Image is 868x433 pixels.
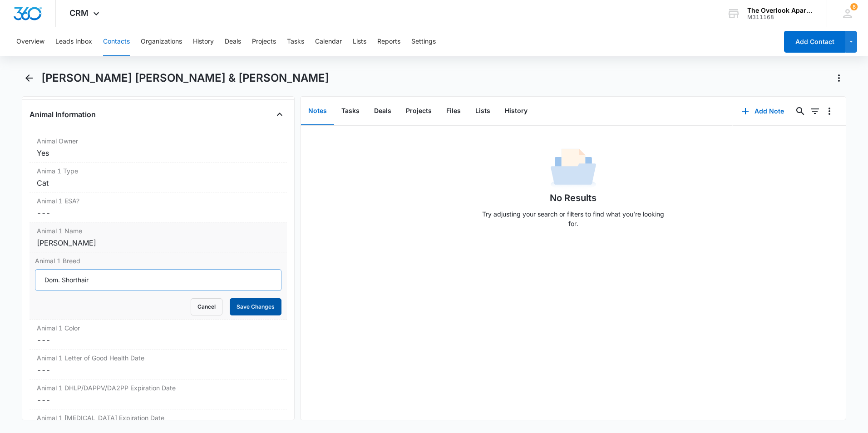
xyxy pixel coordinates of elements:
div: Animal 1 Color--- [30,320,287,349]
dd: --- [37,207,280,218]
button: Lists [468,97,498,125]
span: CRM [69,8,89,18]
button: Files [439,97,468,125]
button: Deals [367,97,399,125]
button: Settings [411,27,436,56]
label: Animal Owner [37,136,280,146]
button: Projects [399,97,439,125]
button: Back [22,71,36,85]
dd: --- [37,335,280,345]
button: Search... [793,104,808,118]
div: Animal OwnerYes [30,133,287,162]
dd: --- [37,364,280,375]
button: Overflow Menu [822,104,837,118]
button: Actions [832,71,846,85]
label: Animal 1 [MEDICAL_DATA] Expiration Date [37,413,280,423]
div: [PERSON_NAME] [37,237,280,248]
div: Anima 1 TypeCat [30,162,287,192]
button: Tasks [287,27,304,56]
span: 8 [850,3,858,10]
button: Projects [252,27,276,56]
h1: [PERSON_NAME] [PERSON_NAME] & [PERSON_NAME] [41,71,329,85]
button: Deals [225,27,241,56]
div: Animal 1 Name[PERSON_NAME] [30,222,287,252]
button: Add Note [733,100,793,122]
div: Animal 1 Letter of Good Health Date--- [30,349,287,379]
button: History [498,97,535,125]
button: Add Contact [784,31,845,53]
button: Tasks [334,97,367,125]
button: Cancel [191,298,222,315]
img: No Data [551,146,596,191]
dd: --- [37,394,280,405]
button: Save Changes [230,298,281,315]
button: History [193,27,214,56]
button: Close [272,107,287,122]
button: Reports [377,27,400,56]
h4: Animal Information [30,109,96,120]
button: Lists [353,27,366,56]
button: Calendar [315,27,342,56]
label: Animal 1 DHLP/DAPPV/DA2PP Expiration Date [37,383,280,393]
div: account name [747,7,814,14]
button: Notes [301,97,334,125]
label: Animal 1 Breed [35,256,281,266]
button: Filters [808,104,822,118]
div: Animal 1 ESA?--- [30,192,287,222]
label: Anima 1 Type [37,166,280,176]
p: Try adjusting your search or filters to find what you’re looking for. [478,209,669,228]
h1: No Results [550,191,597,205]
div: Yes [37,148,280,158]
button: Organizations [141,27,182,56]
div: account id [747,14,814,20]
button: Contacts [103,27,130,56]
button: Overview [16,27,44,56]
button: Leads Inbox [55,27,92,56]
label: Animal 1 Name [37,226,280,236]
div: Animal 1 DHLP/DAPPV/DA2PP Expiration Date--- [30,379,287,409]
label: Animal 1 Letter of Good Health Date [37,353,280,363]
label: Animal 1 ESA? [37,196,280,206]
input: Animal 1 Breed [35,269,281,291]
div: notifications count [850,3,858,10]
label: Animal 1 Color [37,323,280,333]
div: Cat [37,177,280,188]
